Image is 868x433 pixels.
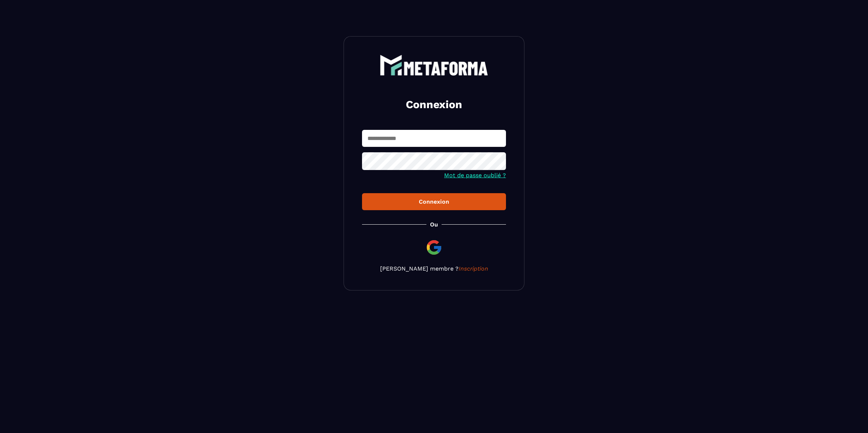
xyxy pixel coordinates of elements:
[430,221,438,228] p: Ou
[444,172,506,179] a: Mot de passe oublié ?
[362,265,506,272] p: [PERSON_NAME] membre ?
[380,55,488,76] img: logo
[459,265,488,272] a: Inscription
[362,193,506,210] button: Connexion
[371,97,497,112] h2: Connexion
[362,55,506,76] a: logo
[425,239,443,256] img: google
[368,198,500,205] div: Connexion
